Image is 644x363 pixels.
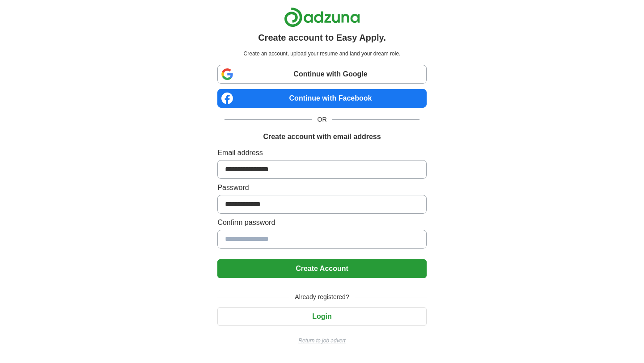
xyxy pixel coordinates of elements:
[217,89,426,108] a: Continue with Facebook
[217,337,426,345] a: Return to job advert
[284,7,360,27] img: Adzuna logo
[217,259,426,278] button: Create Account
[219,50,424,58] p: Create an account, upload your resume and land your dream role.
[217,65,426,84] a: Continue with Google
[217,148,426,158] label: Email address
[263,131,381,142] h1: Create account with email address
[217,182,426,193] label: Password
[217,307,426,326] button: Login
[217,217,426,228] label: Confirm password
[312,115,332,124] span: OR
[217,312,426,320] a: Login
[289,292,354,302] span: Already registered?
[258,31,386,44] h1: Create account to Easy Apply.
